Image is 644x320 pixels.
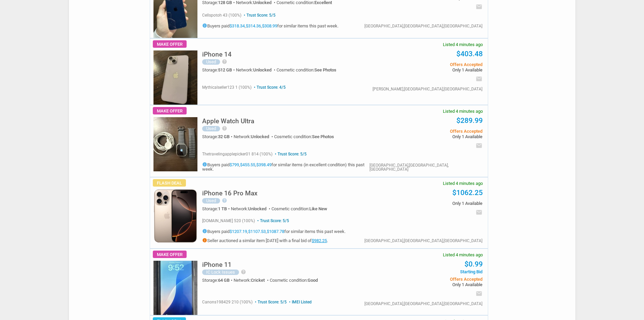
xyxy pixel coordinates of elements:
h5: Buyers paid , , for similar items this past week. [202,23,338,28]
span: Trust Score: 5/5 [256,218,289,223]
a: iPhone 11 [202,263,232,268]
h5: Seller auctioned a similar item [DATE] with a final bid of . [202,238,345,243]
a: $289.99 [456,116,483,125]
div: Storage: [202,0,236,5]
span: 1 TB [218,206,227,211]
span: mythicalseller123 1 (100%) [202,85,252,90]
span: thetravelingapplepicker01 814 (100%) [202,152,272,156]
a: $398.49 [256,162,271,167]
a: $1207.19 [230,229,247,234]
span: Offers Accepted [380,62,482,67]
img: s-l225.jpg [153,189,197,243]
span: Unlocked [253,67,271,72]
span: Offers Accepted [380,129,482,133]
span: Trust Score: 5/5 [273,152,307,156]
a: $308.99 [262,23,277,28]
div: Cosmetic condition: [271,207,327,211]
a: $403.48 [456,50,483,58]
i: info [202,162,207,167]
img: s-l225.jpg [153,117,197,171]
span: Cricket [251,278,265,283]
i: email [476,142,482,149]
a: $0.99 [464,260,483,268]
div: Cosmetic condition: [277,68,336,72]
span: Starting Bid [380,270,482,274]
span: 64 GB [218,278,230,283]
span: 32 GB [218,134,230,139]
div: [GEOGRAPHIC_DATA],[GEOGRAPHIC_DATA],[GEOGRAPHIC_DATA] [369,163,482,171]
h5: Apple Watch Ultra [202,118,254,124]
span: Make Offer [153,251,187,258]
span: Offers Accepted [380,277,482,281]
a: $1087.78 [267,229,284,234]
div: Network: [234,278,270,282]
div: [GEOGRAPHIC_DATA],[GEOGRAPHIC_DATA],[GEOGRAPHIC_DATA] [364,239,482,243]
i: help [241,269,246,275]
a: $318.34 [230,23,245,28]
a: iPhone 14 [202,52,232,58]
a: Apple Watch Ultra [202,119,254,124]
div: Cosmetic condition: [270,278,318,282]
span: Unlocked [251,134,269,139]
i: help [222,198,227,203]
span: Like New [309,206,327,211]
div: Storage: [202,207,231,211]
a: $982.25 [312,238,327,243]
span: cellspotoh 43 (100%) [202,13,241,18]
img: s-l225.jpg [153,50,197,105]
div: [GEOGRAPHIC_DATA],[GEOGRAPHIC_DATA],[GEOGRAPHIC_DATA] [364,302,482,306]
span: IMEI Listed [288,300,312,304]
span: Good [308,278,318,283]
span: 512 GB [218,67,232,72]
span: See Photos [314,67,336,72]
span: Only 1 Available [380,282,482,287]
div: IC Lock Issues [202,270,239,275]
div: Network: [236,68,277,72]
span: See Photos [312,134,334,139]
span: Listed 4 minutes ago [443,181,483,186]
span: Unlocked [248,206,266,211]
a: iPhone 16 Pro Max [202,191,258,196]
div: Network: [236,0,277,5]
a: $455.55 [240,162,255,167]
span: Listed 4 minutes ago [443,253,483,257]
span: [DOMAIN_NAME] 520 (100%) [202,218,255,223]
h5: iPhone 11 [202,261,232,268]
div: Storage: [202,134,234,139]
i: email [476,3,482,10]
span: Listed 4 minutes ago [443,42,483,47]
span: Trust Score: 5/5 [242,13,276,18]
h5: iPhone 16 Pro Max [202,190,258,196]
div: Cosmetic condition: [277,0,332,5]
div: Used [202,198,220,204]
h5: Buyers paid , , for similar items (in excellent condition) this past week. [202,162,369,171]
i: help [222,59,227,64]
span: Make Offer [153,40,187,48]
div: [GEOGRAPHIC_DATA],[GEOGRAPHIC_DATA],[GEOGRAPHIC_DATA] [364,24,482,28]
i: help [222,126,227,131]
img: s-l225.jpg [153,261,197,315]
div: Cosmetic condition: [274,134,334,139]
div: Network: [231,207,271,211]
h5: iPhone 14 [202,51,232,58]
i: email [476,76,482,82]
span: Listed 4 minutes ago [443,109,483,113]
span: Flash Deal [153,179,186,187]
a: $1107.53 [248,229,266,234]
div: Used [202,126,220,131]
div: [PERSON_NAME],[GEOGRAPHIC_DATA],[GEOGRAPHIC_DATA] [373,87,482,91]
div: Storage: [202,278,234,282]
span: Only 1 Available [380,201,482,206]
i: info [202,238,207,243]
i: email [476,209,482,216]
span: Trust Score: 5/5 [254,300,287,304]
div: Used [202,59,220,65]
span: Trust Score: 4/5 [253,85,286,90]
span: canons198429 210 (100%) [202,300,253,304]
div: Storage: [202,68,236,72]
span: Make Offer [153,107,187,114]
a: $799 [230,162,239,167]
i: email [476,290,482,297]
a: $314.36 [246,23,261,28]
span: Only 1 Available [380,68,482,72]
